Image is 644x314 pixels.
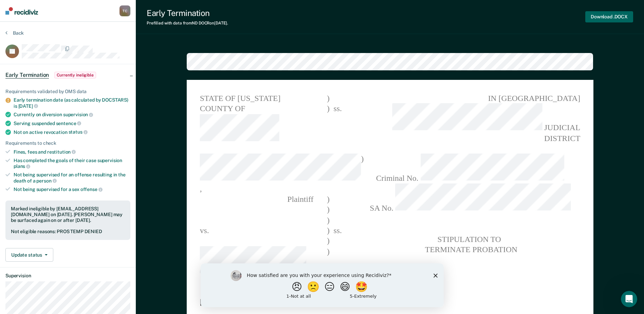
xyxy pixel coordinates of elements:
[11,206,125,223] div: Marked ineligible by [EMAIL_ADDRESS][DOMAIN_NAME] on [DATE]. [PERSON_NAME] may be surfaced again ...
[201,263,444,307] iframe: Survey by Kim from Recidiviz
[5,30,24,36] button: Back
[360,104,580,143] span: JUDICIAL DISTRICT
[327,225,330,235] span: )
[327,215,330,225] span: )
[147,21,228,25] div: Prefilled with data from ND DOCR on [DATE] .
[14,186,130,192] div: Not being supervised for a sex
[56,121,81,126] span: sentence
[147,8,228,18] div: Early Termination
[14,97,130,109] div: Early termination date (as calculated by DOCSTARS) is [DATE]
[14,129,130,135] div: Not on active revocation
[5,7,38,15] img: Recidiviz
[200,276,320,285] span: Defendant
[69,129,88,135] span: status
[200,246,327,276] span: ,
[119,5,130,16] button: TC
[327,93,330,104] span: )
[14,111,130,118] div: Currently on diversion
[327,246,330,276] span: )
[14,149,130,155] div: Fines, fees and
[14,163,30,169] span: plans
[14,158,130,169] div: Has completed the goals of their case supervision
[200,154,361,194] span: ,
[360,184,580,213] span: SA No.
[329,104,345,143] span: ss.
[11,229,125,234] div: Not eligible reasons: PROS TEMP DENIED
[14,120,130,126] div: Serving suspended
[327,194,330,204] span: )
[327,204,330,215] span: )
[360,93,580,104] span: IN [GEOGRAPHIC_DATA]
[54,72,96,78] span: Currently ineligible
[329,225,345,235] span: ss.
[5,248,53,262] button: Update status
[360,154,580,184] span: Criminal No.
[200,195,313,204] span: Plaintiff
[5,273,130,279] dt: Supervision
[200,296,580,307] section: [1]
[5,140,130,146] div: Requirements to check
[5,72,49,78] span: Early Termination
[200,104,327,143] span: COUNTY OF
[360,234,580,255] pre: STIPULATION TO TERMINATE PROBATION
[585,11,633,22] button: Download .DOCX
[200,93,327,104] span: STATE OF [US_STATE]
[80,187,103,192] span: offense
[119,5,130,16] div: T C
[14,172,130,184] div: Not being supervised for an offense resulting in the death of a
[36,178,56,184] span: person
[200,226,209,235] span: vs.
[327,235,330,246] span: )
[63,112,93,117] span: supervision
[47,149,76,155] span: restitution
[327,104,330,143] span: )
[621,291,637,307] iframe: Intercom live chat
[5,89,130,94] div: Requirements validated by OMS data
